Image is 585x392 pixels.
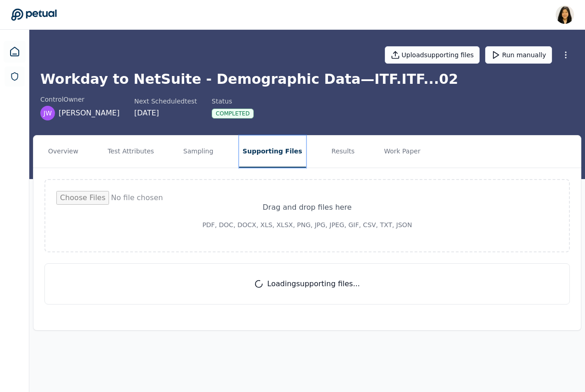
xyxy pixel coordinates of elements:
[33,136,581,168] nav: Tabs
[4,41,26,63] a: Dashboard
[44,109,52,118] span: JW
[104,136,158,168] button: Test Attributes
[59,108,120,119] span: [PERSON_NAME]
[558,47,574,63] button: More Options
[11,8,57,21] a: Go to Dashboard
[485,46,552,64] button: Run manually
[180,136,217,168] button: Sampling
[556,5,574,24] img: Renee Park
[328,136,359,168] button: Results
[239,136,306,168] button: Supporting Files
[44,136,82,168] button: Overview
[44,263,570,305] div: Loading supporting files ...
[385,46,480,64] button: Uploadsupporting files
[380,136,424,168] button: Work Paper
[40,71,574,87] h1: Workday to NetSuite - Demographic Data — ITF.ITF...02
[5,66,25,87] a: SOC
[212,97,254,106] div: Status
[134,108,197,119] div: [DATE]
[134,97,197,106] div: Next Scheduled test
[40,95,120,104] div: control Owner
[212,109,254,119] div: Completed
